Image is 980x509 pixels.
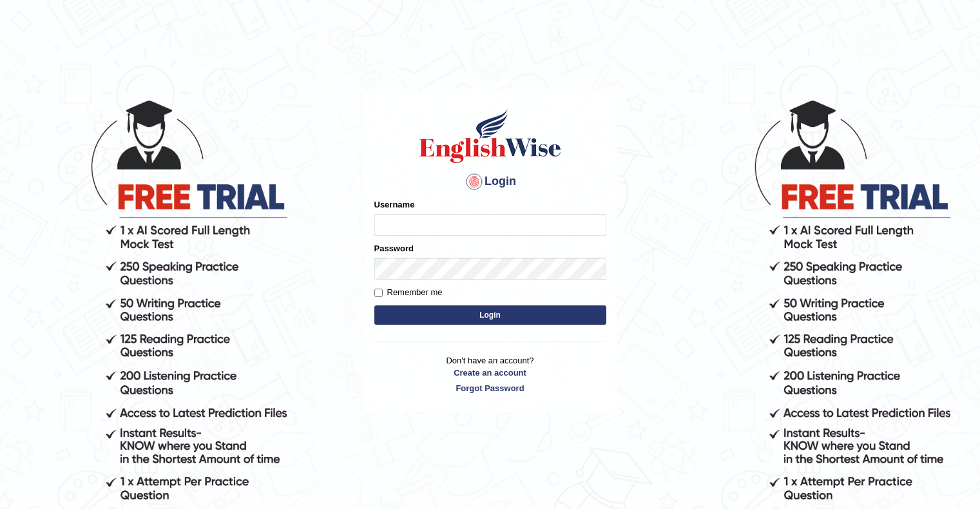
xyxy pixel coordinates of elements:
img: Logo of English Wise sign in for intelligent practice with AI [417,107,564,165]
input: Remember me [374,289,383,297]
a: Create an account [374,367,606,379]
a: Forgot Password [374,382,606,394]
label: Username [374,198,415,211]
button: Login [374,305,606,325]
h4: Login [374,171,606,192]
p: Don't have an account? [374,354,606,394]
label: Remember me [374,286,443,299]
label: Password [374,242,414,254]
